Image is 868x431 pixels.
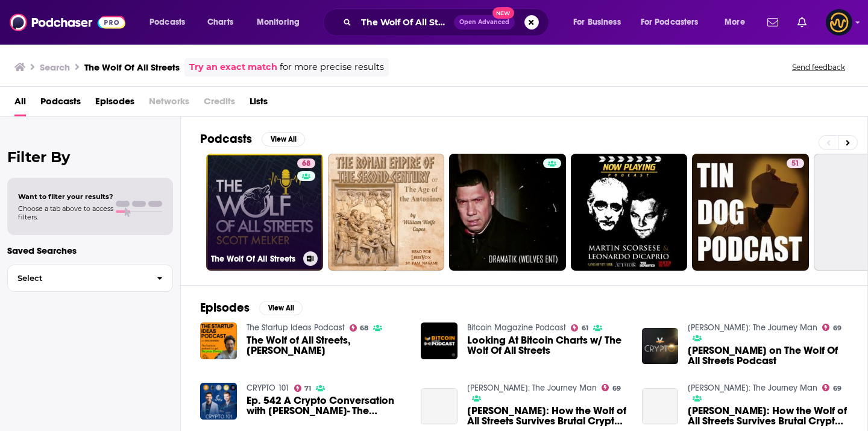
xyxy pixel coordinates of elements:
[565,13,636,32] button: open menu
[467,335,627,356] a: Looking At Bitcoin Charts w/ The Wolf Of All Streets
[247,395,407,416] a: Ep. 542 A Crypto Conversation with Scott Melker- The Wolf of All Streets
[688,383,817,393] a: Raoul Pal: The Journey Man
[793,12,811,33] a: Show notifications dropdown
[791,158,799,170] span: 51
[350,324,369,332] a: 68
[467,322,566,333] a: Bitcoin Magazine Podcast
[633,13,716,32] button: open menu
[247,335,407,356] span: The Wolf of All Streets, [PERSON_NAME]
[304,386,311,391] span: 71
[421,322,458,359] img: Looking At Bitcoin Charts w/ The Wolf Of All Streets
[14,92,26,116] a: All
[204,92,235,116] span: Credits
[18,204,113,221] span: Choose a tab above to access filters.
[248,13,315,32] button: open menu
[206,154,323,271] a: 68The Wolf Of All Streets
[688,406,848,426] span: [PERSON_NAME]: How the Wolf of All Streets Survives Brutal Crypto Cycles w/ [PERSON_NAME]
[200,383,237,420] img: Ep. 542 A Crypto Conversation with Scott Melker- The Wolf of All Streets
[826,9,852,36] button: Show profile menu
[7,265,173,292] button: Select
[571,324,588,332] a: 61
[582,326,588,331] span: 61
[688,322,817,333] a: Raoul Pal: The Journey Man
[297,159,315,168] a: 68
[250,92,268,116] a: Lists
[84,61,180,73] h3: The Wolf Of All Streets
[642,328,679,365] img: Raoul Pal on The Wolf Of All Streets Podcast
[602,384,621,391] a: 69
[787,159,804,168] a: 51
[763,12,783,33] a: Show notifications dropdown
[421,388,458,425] a: Raoul Pal: How the Wolf of All Streets Survives Brutal Crypto Cycles w/ Scott Melker
[7,148,173,166] h2: Filter By
[247,395,407,416] span: Ep. 542 A Crypto Conversation with [PERSON_NAME]- The [PERSON_NAME] of All Streets
[642,388,679,425] a: Raoul Pal: How the Wolf of All Streets Survives Brutal Crypto Cycles w/ Scott Melker
[207,14,233,31] span: Charts
[149,92,189,116] span: Networks
[302,158,310,170] span: 68
[725,14,745,31] span: More
[826,9,852,36] img: User Profile
[716,13,760,32] button: open menu
[7,245,173,256] p: Saved Searches
[200,322,237,359] img: The Wolf of All Streets, Scott Melker
[822,324,841,331] a: 69
[247,335,407,356] a: The Wolf of All Streets, Scott Melker
[688,345,848,366] span: [PERSON_NAME] on The Wolf Of All Streets Podcast
[280,60,384,74] span: for more precise results
[40,61,70,73] h3: Search
[688,345,848,366] a: Raoul Pal on The Wolf Of All Streets Podcast
[822,384,841,391] a: 69
[259,301,303,315] button: View All
[18,192,113,201] span: Want to filter your results?
[40,92,81,116] a: Podcasts
[360,326,368,331] span: 68
[492,7,514,19] span: New
[149,14,185,31] span: Podcasts
[200,13,241,32] a: Charts
[200,300,250,315] h2: Episodes
[200,131,252,146] h2: Podcasts
[141,13,201,32] button: open menu
[454,15,515,30] button: Open AdvancedNew
[833,386,841,391] span: 69
[211,254,298,264] h3: The Wolf Of All Streets
[641,14,699,31] span: For Podcasters
[826,9,852,36] span: Logged in as LowerStreet
[788,62,849,72] button: Send feedback
[467,406,627,426] span: [PERSON_NAME]: How the Wolf of All Streets Survives Brutal Crypto Cycles w/ [PERSON_NAME]
[200,131,305,146] a: PodcastsView All
[262,132,305,146] button: View All
[247,383,289,393] a: CRYPTO 101
[257,14,300,31] span: Monitoring
[10,11,125,34] img: Podchaser - Follow, Share and Rate Podcasts
[8,274,147,282] span: Select
[95,92,134,116] a: Episodes
[459,19,509,25] span: Open Advanced
[612,386,621,391] span: 69
[189,60,277,74] a: Try an exact match
[573,14,621,31] span: For Business
[356,13,454,32] input: Search podcasts, credits, & more...
[294,385,312,392] a: 71
[467,383,597,393] a: Raoul Pal: The Journey Man
[247,322,345,333] a: The Startup Ideas Podcast
[200,300,303,315] a: EpisodesView All
[688,406,848,426] a: Raoul Pal: How the Wolf of All Streets Survives Brutal Crypto Cycles w/ Scott Melker
[467,406,627,426] a: Raoul Pal: How the Wolf of All Streets Survives Brutal Crypto Cycles w/ Scott Melker
[833,326,841,331] span: 69
[335,8,561,36] div: Search podcasts, credits, & more...
[692,154,809,271] a: 51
